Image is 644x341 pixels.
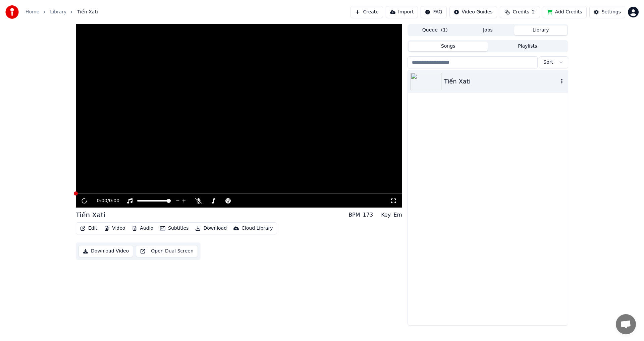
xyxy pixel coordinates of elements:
img: youka [5,5,19,19]
span: ( 1 ) [441,27,448,34]
span: 0:00 [109,197,119,204]
a: Home [25,9,39,15]
span: 2 [532,9,535,15]
span: 0:00 [97,197,107,204]
button: Songs [409,42,488,51]
button: Import [386,6,418,18]
button: FAQ [421,6,446,18]
button: Credits2 [500,6,540,18]
button: Video Guides [449,6,497,18]
span: Sort [543,59,553,66]
div: Em [393,211,402,219]
div: / [97,197,113,204]
a: Open chat [616,314,636,334]
button: Settings [589,6,625,18]
nav: breadcrumb [25,9,98,15]
div: Tiến Xati [444,77,558,86]
button: Create [351,6,383,18]
div: Tiến Xati [76,210,105,220]
button: Download [193,224,229,233]
button: Library [514,25,567,35]
div: Key [381,211,391,219]
span: Tiến Xati [77,9,98,15]
button: Edit [77,224,100,233]
button: Open Dual Screen [136,245,198,257]
span: Credits [513,9,529,15]
div: Settings [602,9,621,15]
div: Cloud Library [241,225,273,232]
button: Playlists [488,42,567,51]
div: 173 [363,211,373,219]
button: Audio [129,224,156,233]
button: Download Video [78,245,133,257]
div: BPM [348,211,360,219]
a: Library [50,9,66,15]
button: Queue [409,25,462,35]
button: Jobs [462,25,515,35]
button: Subtitles [157,224,191,233]
button: Add Credits [543,6,587,18]
button: Video [101,224,128,233]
